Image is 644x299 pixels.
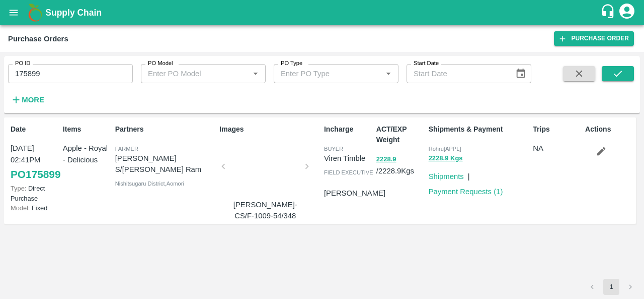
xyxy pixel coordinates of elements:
button: open drawer [2,1,25,24]
div: customer-support [600,4,618,22]
p: Shipments & Payment [429,124,529,135]
p: / 2228.9 Kgs [376,153,425,176]
p: Trips [533,124,581,135]
strong: More [22,96,44,104]
button: More [8,91,47,108]
button: Choose date [511,64,530,83]
input: Enter PO Model [144,67,233,80]
p: NA [533,143,581,154]
nav: pagination navigation [583,279,640,295]
span: Farmer [115,146,138,152]
a: PO175899 [11,165,60,184]
label: PO Model [148,59,173,68]
button: 2228.9 [376,154,396,165]
span: Rohru[APPL] [429,146,461,152]
input: Enter PO Type [277,67,366,80]
a: Supply Chain [45,6,600,20]
p: Date [11,124,59,135]
label: PO ID [15,59,30,68]
p: [PERSON_NAME] S/[PERSON_NAME] Ram [115,153,216,175]
span: buyer [324,146,343,152]
input: Start Date [407,64,507,83]
a: Purchase Order [554,31,634,46]
button: Open [249,67,262,80]
p: [PERSON_NAME] [324,188,385,199]
p: Fixed [11,203,59,213]
input: Enter PO ID [8,64,133,83]
span: Type: [11,185,26,192]
a: Payment Requests (1) [429,188,503,196]
p: Apple - Royal - Delicious [63,143,111,165]
p: [DATE] 02:41PM [11,143,59,165]
b: Supply Chain [45,8,102,18]
span: Model: [11,204,30,212]
img: logo [25,3,45,23]
button: page 1 [603,279,619,295]
p: Direct Purchase [11,184,59,203]
p: ACT/EXP Weight [376,124,425,145]
button: 2228.9 Kgs [429,153,463,164]
p: Images [219,124,320,135]
p: Incharge [324,124,372,135]
label: PO Type [281,59,302,68]
div: | [464,167,470,182]
p: Viren Timble [324,153,372,164]
span: Nishitsugaru District , Aomori [115,181,184,187]
p: Items [63,124,111,135]
div: account of current user [618,2,636,23]
span: field executive [324,169,373,175]
a: Shipments [429,172,464,181]
label: Start Date [414,59,439,68]
p: [PERSON_NAME]-CS/F-1009-54/348 [227,199,303,222]
div: Purchase Orders [8,32,68,45]
p: Partners [115,124,216,135]
button: Open [382,67,395,80]
p: Actions [585,124,633,135]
